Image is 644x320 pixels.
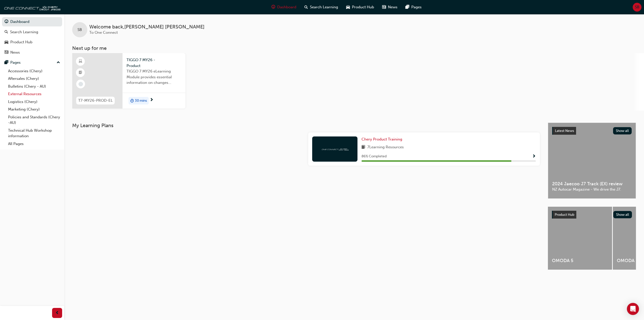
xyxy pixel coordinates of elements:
span: next-icon [150,98,153,102]
span: news-icon [5,50,8,55]
span: search-icon [5,30,8,34]
a: Technical Hub Workshop information [6,127,62,140]
div: News [10,50,20,55]
span: book-icon [361,144,365,151]
a: Search Learning [2,27,62,37]
a: External Resources [6,90,62,98]
span: news-icon [382,4,386,10]
div: Pages [10,60,21,65]
span: Pages [411,4,422,10]
span: learningResourceType_ELEARNING-icon [79,58,82,65]
button: DashboardSearch LearningProduct HubNews [2,16,62,58]
span: Product Hub [555,212,574,217]
button: Show all [613,211,632,218]
a: News [2,48,62,57]
a: Bulletins (Chery - AU) [6,83,62,90]
button: Show Progress [532,153,536,160]
a: news-iconNews [378,2,401,12]
span: Welcome back , [PERSON_NAME] [PERSON_NAME] [89,24,205,30]
span: 2024 Jaecoo J7 Track (EX) review [552,181,632,187]
a: Accessories (Chery) [6,67,62,75]
button: Pages [2,58,62,67]
a: Logistics (Chery) [6,98,62,106]
img: oneconnect [321,147,349,151]
a: T7-MY26-PROD-ELTIGGO 7 MY26 - ProductTIGGO 7 MY26 eLearning Module provides essential information... [72,53,185,109]
span: SB [635,4,639,10]
a: All Pages [6,140,62,148]
span: TIGGO 7 MY26 eLearning Module provides essential information on changes introduced with the new M... [127,68,181,86]
span: Latest News [555,129,574,133]
span: 7 Learning Resources [367,144,404,151]
h3: My Learning Plans [72,123,540,128]
a: Product HubShow all [552,211,632,219]
a: Aftersales (Chery) [6,75,62,83]
span: pages-icon [5,60,8,65]
a: search-iconSearch Learning [300,2,342,12]
a: guage-iconDashboard [267,2,300,12]
a: Marketing (Chery) [6,105,62,113]
span: SB [77,27,82,33]
a: Policies and Standards (Chery -AU) [6,113,62,127]
span: Show Progress [532,154,536,159]
div: Product Hub [10,39,32,45]
span: search-icon [304,4,308,10]
span: learningRecordVerb_NONE-icon [78,82,83,86]
span: News [388,4,397,10]
span: TIGGO 7 MY26 - Product [127,57,181,68]
span: duration-icon [130,97,134,104]
span: OMODA 5 [552,258,608,264]
a: Chery Product Training [361,136,404,142]
span: Dashboard [277,4,296,10]
a: Product Hub [2,38,62,47]
a: Latest NewsShow all [552,127,632,135]
a: Dashboard [2,17,62,26]
div: Search Learning [10,29,38,35]
span: 30 mins [135,98,147,104]
img: oneconnect [3,2,60,12]
a: pages-iconPages [401,2,426,12]
span: 86 % Completed [361,154,387,159]
span: T7-MY26-PROD-EL [78,98,113,103]
span: car-icon [5,40,8,45]
a: Latest NewsShow all2024 Jaecoo J7 Track (EX) reviewNZ Autocar Magazine - We drive the J7. [548,123,636,199]
span: pages-icon [406,4,409,10]
h3: Next up for me [64,45,644,51]
span: prev-icon [55,310,59,316]
div: Open Intercom Messenger [627,303,639,315]
a: car-iconProduct Hub [342,2,378,12]
button: Show all [613,127,632,134]
span: NZ Autocar Magazine - We drive the J7. [552,187,632,192]
span: car-icon [346,4,350,10]
span: To One Connect [89,30,118,35]
span: booktick-icon [79,69,82,76]
span: Search Learning [310,4,338,10]
span: Product Hub [352,4,374,10]
span: up-icon [57,59,60,66]
span: Chery Product Training [361,137,402,141]
span: guage-icon [5,20,8,24]
button: SB [633,3,641,12]
span: guage-icon [271,4,275,10]
a: OMODA 5 [548,207,612,270]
